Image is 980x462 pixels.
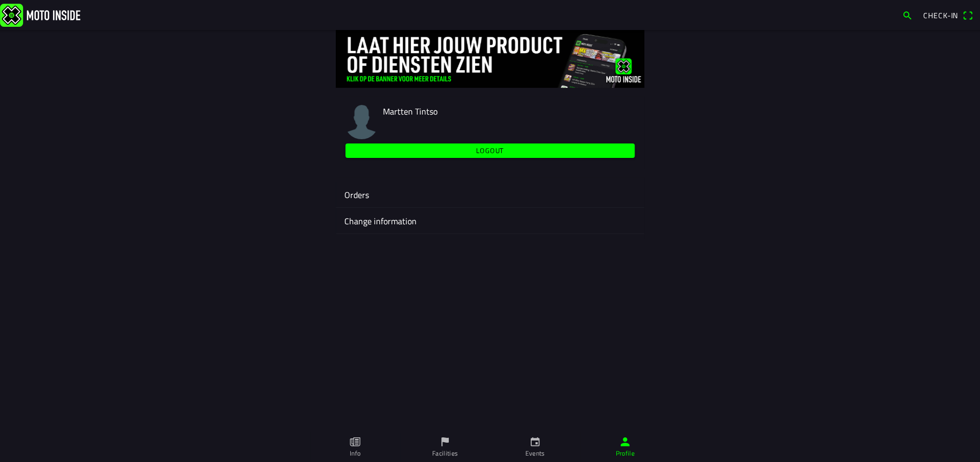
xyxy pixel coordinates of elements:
ion-icon: person [619,436,631,448]
span: Check-in [923,10,958,21]
img: moto-inside-avatar.png [344,105,379,139]
ion-label: Info [350,449,360,458]
ion-icon: paper [349,436,361,448]
ion-button: Logout [345,143,635,158]
ion-label: Change information [344,215,636,228]
ion-label: Facilities [432,449,458,458]
ion-icon: flag [439,436,451,448]
a: Check-inqr scanner [918,6,978,24]
ion-label: Events [525,449,545,458]
ion-icon: calendar [529,436,541,448]
img: 4Lg0uCZZgYSq9MW2zyHRs12dBiEH1AZVHKMOLPl0.jpg [336,30,644,88]
a: search [896,6,918,24]
ion-label: Orders [344,188,636,201]
ion-label: Profile [615,449,635,458]
span: Martten Tintso [383,105,438,118]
